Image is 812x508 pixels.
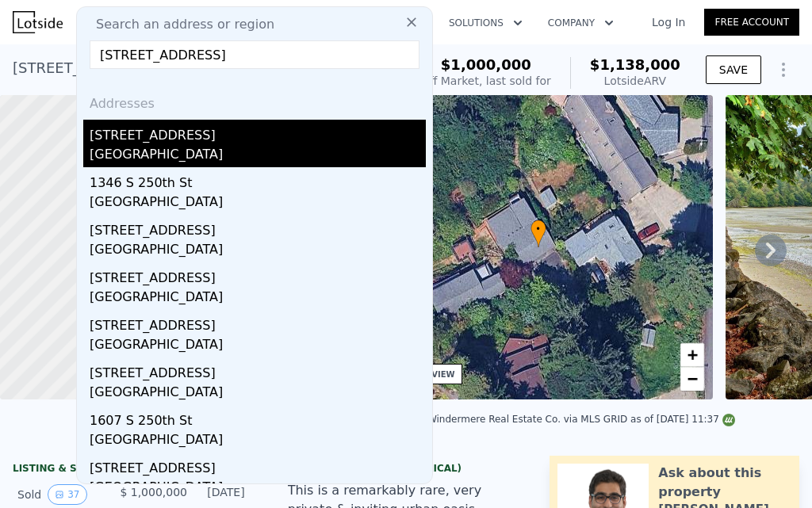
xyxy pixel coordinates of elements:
div: [STREET_ADDRESS] [90,215,426,240]
span: $1,000,000 [441,56,531,73]
img: Lotside [13,11,63,33]
img: NWMLS Logo [722,414,735,426]
div: [STREET_ADDRESS] [90,262,426,288]
div: Lotside ARV [590,73,680,89]
div: [GEOGRAPHIC_DATA] [90,335,426,357]
span: + [688,345,698,365]
div: [GEOGRAPHIC_DATA] [90,478,426,500]
div: [STREET_ADDRESS] [90,310,426,335]
a: Zoom in [680,343,704,367]
button: Company [535,9,626,37]
div: [GEOGRAPHIC_DATA] [90,383,426,405]
div: [STREET_ADDRESS] [90,453,426,478]
a: Free Account [704,9,799,36]
div: 1607 S 250th St [90,405,426,430]
div: [STREET_ADDRESS] [90,120,426,145]
button: SAVE [706,55,761,84]
button: View historical data [48,484,86,505]
div: Sold [17,484,107,505]
span: Search an address or region [83,15,274,34]
button: Show Options [768,54,799,86]
div: [GEOGRAPHIC_DATA] [90,288,426,310]
input: Enter an address, city, region, neighborhood or zip code [90,40,419,69]
a: Zoom out [680,367,704,391]
div: [GEOGRAPHIC_DATA] [90,193,426,215]
span: $1,138,000 [590,56,680,73]
div: LISTING & SALE HISTORY [13,462,250,478]
div: [GEOGRAPHIC_DATA] [90,430,426,453]
a: Log In [633,14,704,30]
span: • [530,222,546,236]
div: Addresses [83,82,426,120]
div: [STREET_ADDRESS] , Federal Way , WA 98023 [13,57,333,79]
div: • [530,220,546,247]
div: [GEOGRAPHIC_DATA] [90,145,426,167]
button: Solutions [436,9,535,37]
div: Listing courtesy of NWMLS (#1672181) and Windermere Real Estate Co. via MLS GRID as of [DATE] 11:37 [225,414,735,425]
div: [GEOGRAPHIC_DATA] [90,240,426,262]
div: [STREET_ADDRESS] [90,357,426,383]
span: $ 1,000,000 [120,486,187,498]
div: Ask about this property [658,464,791,502]
span: − [688,369,698,388]
div: [DATE] [200,484,245,505]
div: 1346 S 250th St [90,167,426,193]
div: Off Market, last sold for [421,73,551,89]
